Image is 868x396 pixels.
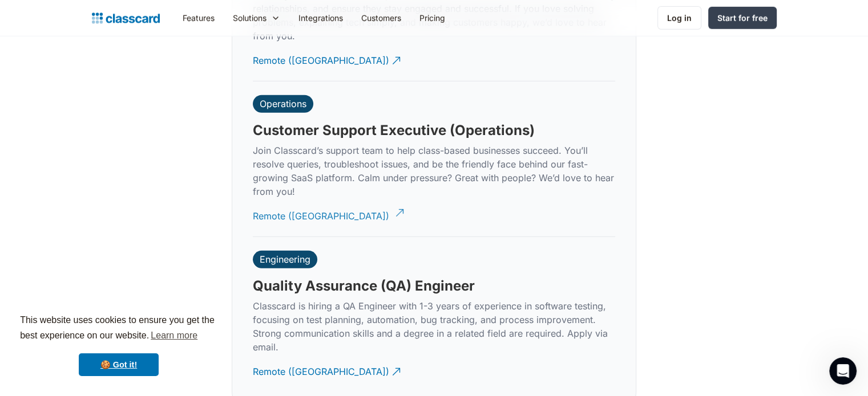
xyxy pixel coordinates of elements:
[657,6,701,30] a: Log in
[708,7,777,29] a: Start for free
[260,254,310,265] div: Engineering
[79,353,159,376] a: dismiss cookie message
[233,12,267,24] div: Solutions
[253,45,402,76] a: Remote ([GEOGRAPHIC_DATA])
[253,201,402,232] a: Remote ([GEOGRAPHIC_DATA])
[289,5,352,31] a: Integrations
[253,299,615,354] p: Classcard is hiring a QA Engineer with 1-3 years of experience in software testing, focusing on t...
[717,12,768,24] div: Start for free
[253,356,389,378] div: Remote ([GEOGRAPHIC_DATA])
[352,5,410,31] a: Customers
[20,313,217,344] span: This website uses cookies to ensure you get the best experience on our website.
[253,144,615,198] p: Join Classcard’s support team to help class-based businesses succeed. You’ll resolve queries, tro...
[149,327,199,344] a: learn more about cookies
[224,5,289,31] div: Solutions
[829,357,857,385] iframe: Intercom live chat
[253,356,402,387] a: Remote ([GEOGRAPHIC_DATA])
[667,12,692,24] div: Log in
[92,10,160,26] a: home
[253,122,535,139] h3: Customer Support Executive (Operations)
[253,277,475,295] h3: Quality Assurance (QA) Engineer
[9,303,228,387] div: cookieconsent
[260,98,306,109] div: Operations
[410,5,454,31] a: Pricing
[253,45,389,67] div: Remote ([GEOGRAPHIC_DATA])
[253,201,389,223] div: Remote ([GEOGRAPHIC_DATA])
[173,5,224,31] a: Features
